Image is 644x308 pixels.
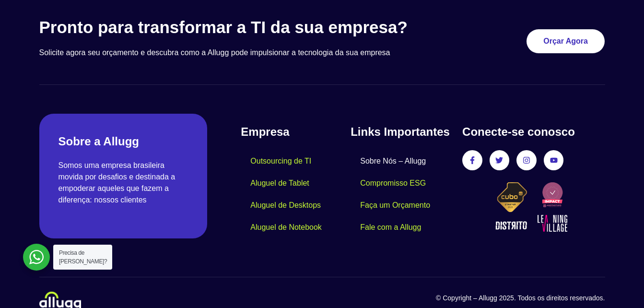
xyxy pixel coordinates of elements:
h4: Empresa [241,123,351,141]
iframe: Chat Widget [471,185,644,308]
h3: Pronto para transformar a TI da sua empresa? [39,17,452,37]
a: Aluguel de Tablet [241,172,318,194]
p: Solicite agora seu orçamento e descubra como a Allugg pode impulsionar a tecnologia da sua empresa [39,47,452,59]
nav: Menu [241,150,351,238]
p: © Copyright – Allugg 2025. Todos os direitos reservados. [322,293,605,303]
a: Faça um Orçamento [351,194,440,216]
h2: Sobre a Allugg [59,133,188,150]
a: Sobre Nós – Allugg [351,150,435,172]
h4: Links Importantes [351,123,453,141]
a: Orçar Agora [527,29,605,53]
a: Compromisso ESG [351,172,435,194]
a: Aluguel de Notebook [241,216,331,238]
span: Precisa de [PERSON_NAME]? [59,249,107,265]
h4: Conecte-se conosco [462,123,605,141]
a: Fale com a Allugg [351,216,431,238]
span: Orçar Agora [543,37,588,45]
div: Widget de chat [471,185,644,308]
a: Aluguel de Desktops [241,194,330,216]
p: Somos uma empresa brasileira movida por desafios e destinada a empoderar aqueles que fazem a dife... [59,160,188,206]
nav: Menu [351,150,453,238]
a: Outsourcing de TI [241,150,321,172]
